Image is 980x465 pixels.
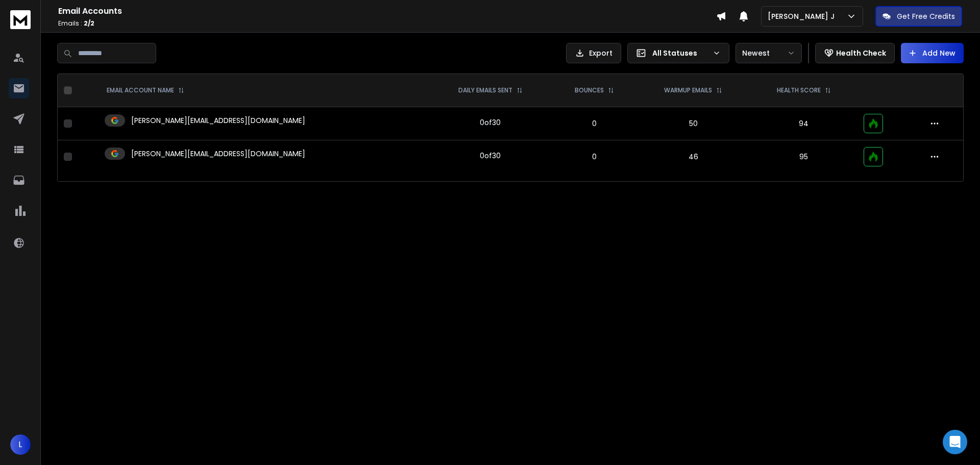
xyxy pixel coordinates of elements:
p: HEALTH SCORE [777,86,821,94]
button: Export [566,43,621,63]
p: WARMUP EMAILS [664,86,712,94]
button: Health Check [815,43,895,63]
button: Newest [736,43,802,63]
p: [PERSON_NAME][EMAIL_ADDRESS][DOMAIN_NAME] [131,149,305,159]
p: DAILY EMAILS SENT [458,86,512,94]
button: L [10,434,31,455]
div: EMAIL ACCOUNT NAME [107,86,184,94]
div: 0 of 30 [480,117,501,128]
td: 95 [750,140,857,174]
p: Health Check [836,48,886,58]
td: 46 [636,140,750,174]
p: Emails : [58,19,716,28]
p: BOUNCES [575,86,604,94]
p: [PERSON_NAME] J [768,11,839,21]
p: 0 [558,152,630,162]
div: 0 of 30 [480,151,501,161]
h1: Email Accounts [58,5,716,17]
button: Get Free Credits [875,6,962,27]
p: [PERSON_NAME][EMAIL_ADDRESS][DOMAIN_NAME] [131,115,305,126]
span: 2 / 2 [84,19,94,28]
p: 0 [558,118,630,129]
button: Add New [901,43,964,63]
p: All Statuses [652,48,708,58]
div: Open Intercom Messenger [943,430,967,454]
p: Get Free Credits [897,11,955,21]
td: 94 [750,107,857,140]
img: logo [10,10,31,29]
td: 50 [636,107,750,140]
